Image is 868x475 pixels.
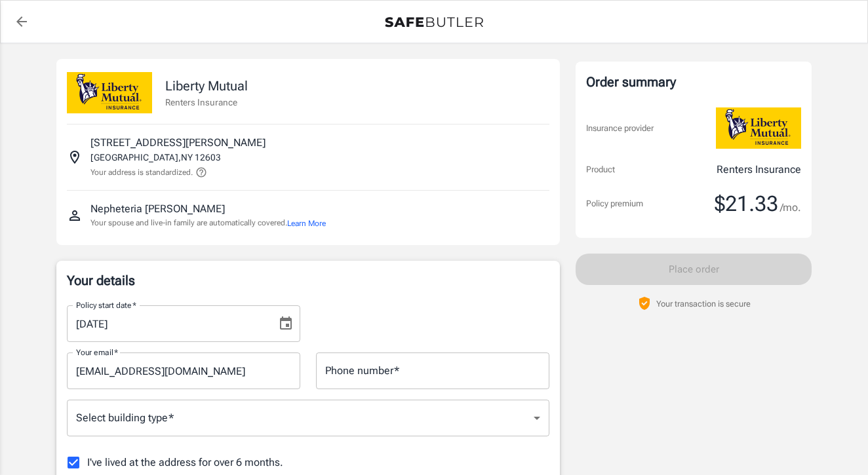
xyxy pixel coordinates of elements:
[90,217,326,229] p: Your spouse and live-in family are automatically covered.
[90,151,221,164] p: [GEOGRAPHIC_DATA] , NY 12603
[586,197,643,210] p: Policy premium
[67,305,267,342] input: MM/DD/YYYY
[586,163,615,176] p: Product
[715,191,778,217] span: $21.33
[67,208,83,223] svg: Insured person
[90,135,266,151] p: [STREET_ADDRESS][PERSON_NAME]
[273,311,299,337] button: Choose date, selected date is Oct 1, 2025
[67,149,83,165] svg: Insured address
[385,17,483,28] img: Back to quotes
[656,297,751,310] p: Your transaction is secure
[67,352,300,389] input: Enter email
[780,199,801,217] span: /mo.
[165,76,248,96] p: Liberty Mutual
[67,271,549,290] p: Your details
[90,166,193,178] p: Your address is standardized.
[586,72,801,92] div: Order summary
[165,96,248,109] p: Renters Insurance
[316,352,549,389] input: Enter number
[586,122,654,135] p: Insurance provider
[90,201,225,217] p: Nepheteria [PERSON_NAME]
[716,107,801,149] img: Liberty Mutual
[67,72,152,113] img: Liberty Mutual
[76,299,136,311] label: Policy start date
[287,218,326,229] button: Learn More
[717,162,801,178] p: Renters Insurance
[76,347,118,358] label: Your email
[87,455,283,470] span: I've lived at the address for over 6 months.
[9,9,35,35] a: back to quotes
